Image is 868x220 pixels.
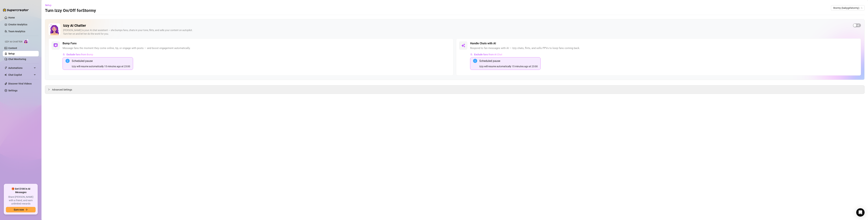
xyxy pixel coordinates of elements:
[8,30,25,33] a: Team Analytics
[6,195,36,206] span: Share [PERSON_NAME] with a friend, and earn unlimited rewards
[24,39,29,44] img: AI Chatter
[861,7,863,9] span: team
[8,52,15,55] a: Setup
[25,208,28,211] span: arrow-right
[3,8,29,12] img: logo-BBDzfeDw.svg
[63,23,850,28] h2: Izzy AI Chatter
[8,58,26,61] a: Chat Monitoring
[461,43,465,48] img: svg%3e
[470,46,580,50] span: Respond to fan messages with AI — Izzy chats, flirts, and sells PPVs to keep fans coming back.
[479,59,538,63] div: Scheduled pause
[479,64,538,68] div: Izzy will resume automatically 15 minutes ago at 23:00
[52,88,72,92] span: Advanced Settings
[8,72,33,78] span: Chat Copilot
[45,4,52,7] span: Setup
[470,53,473,56] img: svg%3e
[67,53,93,56] span: Exclude fans from Bump
[49,23,60,35] img: Izzy AI Chatter
[833,5,862,11] span: Stormy (babygirlstormy)
[6,187,36,194] span: 🎁 Get $100 in AI Messages
[63,28,850,36] div: [PERSON_NAME] is your AI chat assistant — she bumps fans, chats in your tone, flirts, and sells y...
[66,59,70,63] span: info-circle
[5,40,22,43] span: Izzy AI Chatter
[63,41,77,46] h5: Bump Fans
[48,88,50,91] span: collapsed
[8,22,36,27] a: Creator Analytics
[72,64,130,68] div: Izzy will resume automatically 15 minutes ago at 23:00
[8,89,17,92] a: Settings
[474,53,502,56] span: Exclude fans from AI Chat
[63,53,65,56] img: svg%3e
[8,16,15,19] a: Home
[48,88,52,91] div: collapsed
[856,208,865,217] div: Open Intercom Messenger
[72,59,130,63] div: Scheduled pause
[4,67,7,69] span: thunderbolt
[63,46,190,50] span: Message fans the moment they come online, tip, or engage with posts — and boost engagement automa...
[54,43,58,48] img: svg%3e
[63,52,93,57] button: Exclude fans from Bump
[473,59,477,63] span: info-circle
[8,47,17,49] a: Content
[470,41,496,46] h5: Handle Chats with AI
[14,208,24,211] span: Earn now
[8,82,32,85] a: Discover Viral Videos
[6,207,36,212] button: Earn nowarrow-right
[470,52,502,57] button: Exclude fans from AI Chat
[8,65,33,71] span: Automations
[4,74,7,76] img: Chat Copilot
[45,8,96,13] h3: Turn Izzy On/Off for Stormy
[45,2,54,8] button: Setup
